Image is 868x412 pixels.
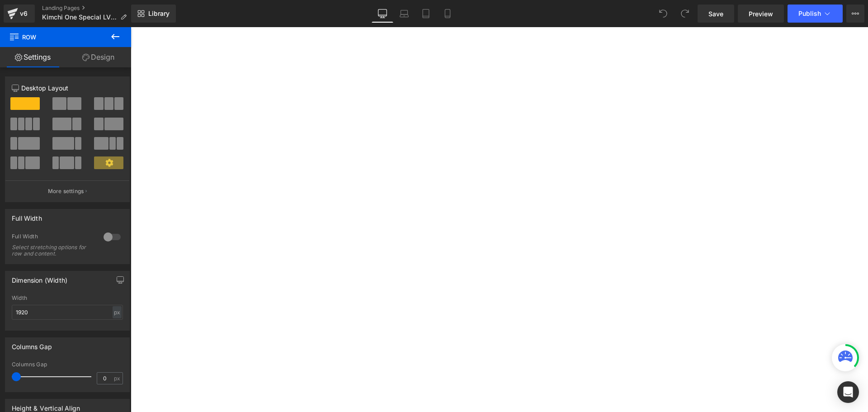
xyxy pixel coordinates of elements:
[846,5,864,23] button: More
[12,399,80,412] div: Height & Vertical Align
[18,8,29,19] div: v6
[12,83,123,93] p: Desktop Layout
[66,47,131,67] a: Design
[42,5,134,12] a: Landing Pages
[12,244,93,257] div: Select stretching options for row and content.
[12,209,42,222] div: Full Width
[12,295,123,301] div: Width
[788,5,843,23] button: Publish
[12,361,123,368] div: Columns Gap
[12,338,52,350] div: Columns Gap
[148,9,170,18] span: Library
[798,10,821,17] span: Publish
[837,381,859,403] div: Open Intercom Messenger
[42,14,117,21] span: Kimchi One Special LV LP
[738,5,784,23] a: Preview
[437,5,458,23] a: Mobile
[654,5,672,23] button: Undo
[749,9,773,19] span: Preview
[9,27,99,47] span: Row
[114,375,122,381] span: px
[393,5,415,23] a: Laptop
[415,5,437,23] a: Tablet
[5,180,129,202] button: More settings
[48,187,84,195] p: More settings
[4,5,35,23] a: v6
[708,9,723,19] span: Save
[113,306,122,318] div: px
[676,5,694,23] button: Redo
[12,305,123,320] input: auto
[12,271,67,284] div: Dimension (Width)
[372,5,393,23] a: Desktop
[131,5,176,23] a: New Library
[12,233,94,242] div: Full Width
